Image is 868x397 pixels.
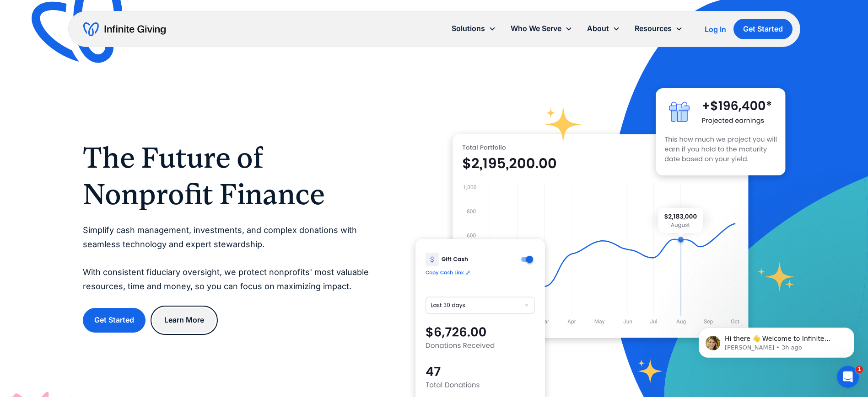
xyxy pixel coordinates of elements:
[705,24,726,35] a: Log In
[511,22,561,35] div: Who We Serve
[856,366,863,373] span: 1
[587,22,609,35] div: About
[580,19,627,38] div: About
[452,22,485,35] div: Solutions
[635,22,672,35] div: Resources
[83,139,379,212] h1: The Future of Nonprofit Finance
[627,19,690,38] div: Resources
[758,262,795,291] img: fundraising star
[153,308,216,332] a: Learn More
[444,19,503,38] div: Solutions
[453,134,749,338] img: nonprofit donation platform
[705,26,726,33] div: Log In
[503,19,580,38] div: Who We Serve
[83,308,146,332] a: Get Started
[83,22,166,37] a: home
[733,19,793,39] a: Get Started
[837,366,859,388] iframe: Intercom live chat
[685,308,868,372] iframe: Intercom notifications message
[83,223,379,293] p: Simplify cash management, investments, and complex donations with seamless technology and expert ...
